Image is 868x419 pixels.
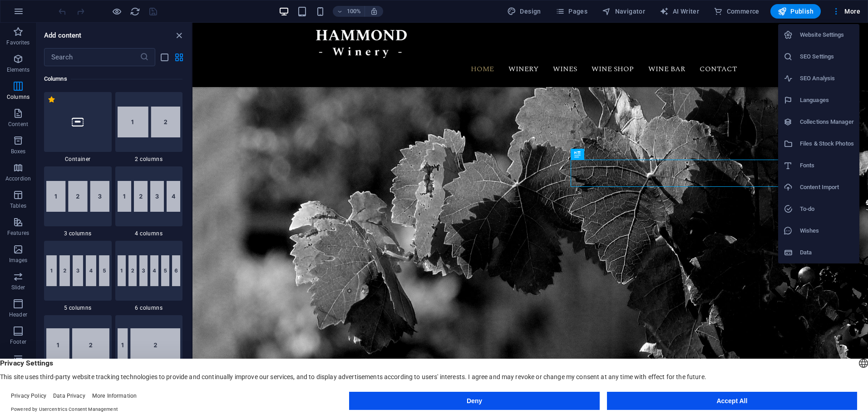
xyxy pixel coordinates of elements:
h6: SEO Analysis [800,73,854,84]
h6: SEO Settings [800,51,854,62]
h6: Collections Manager [800,117,854,127]
h6: Fonts [800,160,854,171]
h6: Wishes [800,225,854,236]
h6: Content Import [800,182,854,193]
h6: To-do [800,204,854,214]
h6: Website Settings [800,29,854,40]
h6: Languages [800,95,854,106]
h6: Data [800,247,854,258]
h6: Files & Stock Photos [800,138,854,149]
